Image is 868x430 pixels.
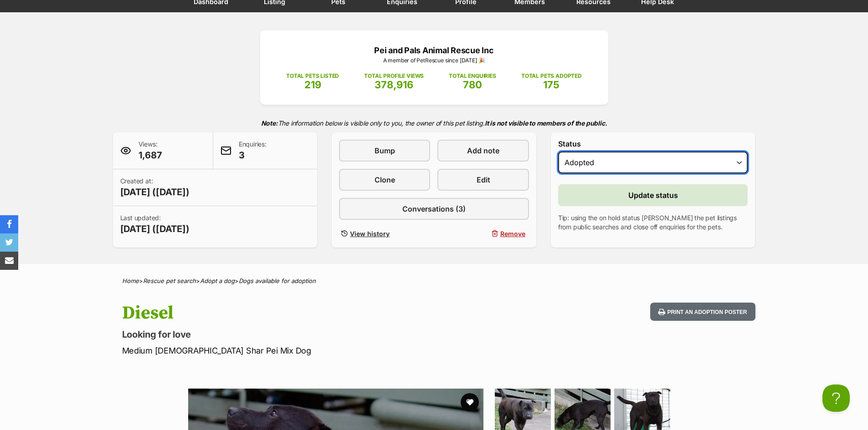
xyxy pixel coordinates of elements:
[113,114,755,132] p: The information below is visible only to you, the owner of this pet listing.
[122,303,508,324] h1: Diesel
[339,227,430,240] a: View history
[375,174,395,185] span: Clone
[139,149,162,162] span: 1,687
[339,198,529,220] a: Conversations (3)
[261,119,278,127] strong: Note:
[339,169,430,191] a: Clone
[122,328,508,341] p: Looking for love
[558,213,748,232] p: Tip: using the on hold status [PERSON_NAME] the pet listings from public searches and close off e...
[122,344,508,357] p: Medium [DEMOGRAPHIC_DATA] Shar Pei Mix Dog
[274,44,595,56] p: Pei and Pals Animal Rescue Inc
[402,203,466,214] span: Conversations (3)
[467,145,499,156] span: Add note
[521,72,582,80] p: TOTAL PETS ADOPTED
[239,140,267,162] p: Enquiries:
[461,393,479,411] button: favourite
[650,303,755,321] button: Print an adoption poster
[120,186,190,198] span: [DATE] ([DATE])
[304,79,321,91] span: 219
[200,277,235,284] a: Adopt a dog
[143,277,196,284] a: Rescue pet search
[239,277,316,284] a: Dogs available for adoption
[437,227,529,240] button: Remove
[485,119,607,127] strong: It is not visible to members of the public.
[239,149,267,162] span: 3
[558,184,748,206] button: Update status
[274,56,595,65] p: A member of PetRescue since [DATE] 🎉
[339,140,430,162] a: Bump
[120,213,190,235] p: Last updated:
[286,72,339,80] p: TOTAL PETS LISTED
[350,229,390,238] span: View history
[375,79,413,91] span: 378,916
[364,72,424,80] p: TOTAL PROFILE VIEWS
[543,79,560,91] span: 175
[437,140,529,162] a: Add note
[463,79,482,91] span: 780
[477,174,490,185] span: Edit
[628,190,678,201] span: Update status
[99,278,769,284] div: > > >
[375,145,395,156] span: Bump
[449,72,496,80] p: TOTAL ENQUIRIES
[500,229,525,238] span: Remove
[122,277,139,284] a: Home
[139,140,162,162] p: Views:
[120,177,190,198] p: Created at:
[558,140,748,148] label: Status
[437,169,529,191] a: Edit
[120,223,190,235] span: [DATE] ([DATE])
[822,384,850,412] iframe: Help Scout Beacon - Open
